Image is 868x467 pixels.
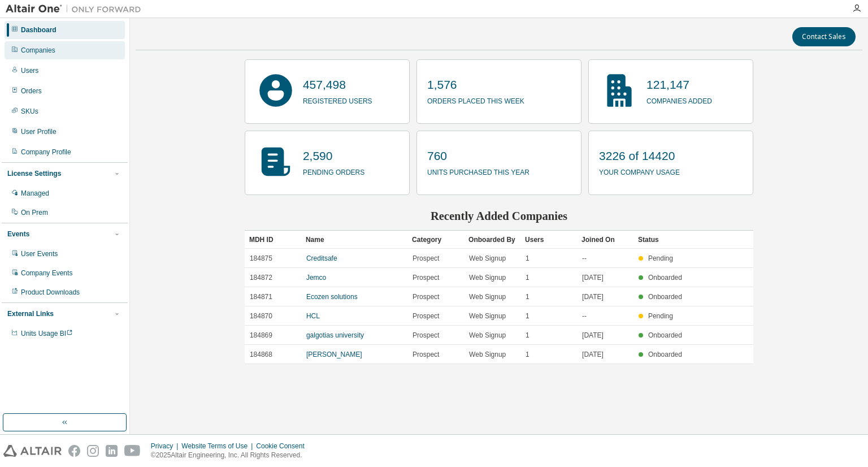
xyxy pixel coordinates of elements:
p: 3226 of 14420 [599,148,680,165]
span: 1 [526,350,530,359]
img: instagram.svg [87,445,99,457]
a: Ecozen solutions [306,293,358,301]
div: Managed [21,189,49,198]
p: 121,147 [646,76,712,93]
span: Pending [648,312,673,320]
div: Users [525,231,572,249]
span: 184870 [250,312,272,321]
span: Web Signup [469,350,506,359]
span: 1 [526,331,530,340]
div: SKUs [21,107,38,116]
div: Joined On [581,231,629,249]
span: 184868 [250,350,272,359]
span: [DATE] [582,350,604,359]
div: Cookie Consent [256,442,311,451]
a: Creditsafe [306,254,337,262]
span: 184869 [250,331,272,340]
span: Onboarded [648,331,682,339]
span: 184871 [250,292,272,301]
span: Onboarded [648,274,682,282]
span: Web Signup [469,292,506,301]
span: Onboarded [648,351,682,358]
span: Onboarded [648,293,682,301]
span: -- [582,312,587,321]
img: youtube.svg [124,445,141,457]
div: Users [21,66,38,75]
button: Contact Sales [792,27,856,46]
span: Pending [648,254,673,262]
img: Altair One [6,3,147,15]
span: 1 [526,292,530,301]
p: 2,590 [303,148,364,165]
p: © 2025 Altair Engineering, Inc. All Rights Reserved. [151,451,311,460]
div: Privacy [151,442,181,451]
span: 1 [526,312,530,321]
div: Category [412,231,459,249]
h2: Recently Added Companies [245,209,753,223]
p: 1,576 [427,76,524,93]
span: Prospect [413,312,439,321]
p: units purchased this year [427,165,530,178]
div: Orders [21,87,42,96]
span: Web Signup [469,312,506,321]
img: facebook.svg [68,445,80,457]
a: Jemco [306,274,326,282]
div: On Prem [21,208,48,217]
a: galgotias university [306,331,364,339]
p: companies added [646,93,712,106]
div: MDH ID [249,231,297,249]
span: Web Signup [469,331,506,340]
span: Web Signup [469,273,506,282]
span: [DATE] [582,292,604,301]
div: Company Events [21,269,72,278]
p: your company usage [599,165,680,178]
div: Companies [21,46,55,55]
img: linkedin.svg [106,445,118,457]
div: Company Profile [21,148,71,157]
span: Prospect [413,254,439,263]
p: pending orders [303,165,364,178]
div: User Events [21,249,58,258]
div: Website Terms of Use [181,442,256,451]
span: 184872 [250,273,272,282]
span: 184875 [250,254,272,263]
div: Events [7,230,29,239]
span: Prospect [413,331,439,340]
span: 1 [526,273,530,282]
span: 1 [526,254,530,263]
a: [PERSON_NAME] [306,351,362,358]
p: orders placed this week [427,93,524,106]
span: Prospect [413,292,439,301]
div: Name [306,231,403,249]
span: [DATE] [582,331,604,340]
div: Onboarded By [468,231,516,249]
span: Units Usage BI [21,330,73,338]
span: Prospect [413,273,439,282]
div: Status [638,231,685,249]
div: External Links [7,309,54,318]
p: 760 [427,148,530,165]
a: HCL [306,312,320,320]
span: -- [582,254,587,263]
div: Dashboard [21,25,57,34]
img: altair_logo.svg [3,445,62,457]
span: [DATE] [582,273,604,282]
div: User Profile [21,127,57,136]
p: registered users [303,93,372,106]
span: Web Signup [469,254,506,263]
p: 457,498 [303,76,372,93]
div: Product Downloads [21,288,80,297]
span: Prospect [413,350,439,359]
div: License Settings [7,169,61,178]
